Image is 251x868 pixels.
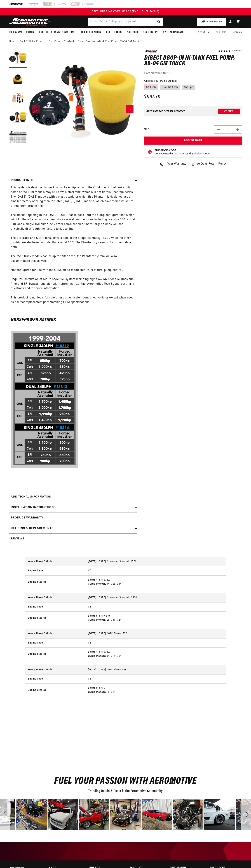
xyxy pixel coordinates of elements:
[85,575,226,589] td: 4.8, 5.3, 6.0 294, 325, 364
[11,185,135,309] p: This system is designed to work in trucks equipped with the OEM plastic fuel tanks only; some of ...
[80,30,101,34] span: Fuel Regulators
[9,40,242,44] nav: breadcrumbs
[9,777,242,785] h2: Fuel Your Passion with Aeromotive
[79,799,109,830] div: image number 12
[37,28,77,37] summary: Fuel Cells, Tanks & Systems
[85,684,226,697] td: 5.3, 6.0 325, 364
[25,674,85,683] th: Engine Type
[25,602,85,611] th: Engine Type
[126,105,133,113] button: Slide right
[146,110,185,113] div: Does This part fit My vehicle?
[163,72,170,75] strong: 18312
[9,523,137,534] summary: Returns & replacements
[48,799,78,830] div: Photo from a Shopper
[9,502,137,513] summary: Installation Instructions
[196,162,227,170] span: 90 Days Return Policy
[160,85,180,90] label: Dual 340 lph
[155,18,163,26] button: search button
[106,30,121,34] span: Fuel Filters
[110,799,141,830] div: image number 13
[229,28,245,37] summary: Rebuilds
[88,615,96,617] strong: Liters:
[144,128,149,131] label: QTY
[88,691,105,694] strong: Cubic Inches:
[25,665,85,675] th: Year / Make / Model
[154,149,176,152] strong: Emissions Code
[144,55,242,67] h1: Direct Drop-In In-Tank Fuel Pump, 99-04 GM Truck
[77,28,104,37] summary: Fuel Regulators
[25,648,85,661] th: Engine Size(s)
[85,629,226,638] td: [DATE]-[DATE] GMC Sierra 1500
[25,638,85,647] th: Engine Type
[85,557,226,566] td: [DATE]-[DATE] Chevrolet Silverado 1500
[147,149,153,155] img: Emissions code
[214,30,226,34] span: Tech Help
[204,799,235,830] div: image number 16
[88,789,163,793] span: Trending Builds & Posts in the Aeromotive Community
[144,85,158,90] label: 340 lph
[160,162,186,166] a: 1 Year Warranty
[110,799,141,830] div: Photo from a Shopper
[9,109,27,127] button: Load image 4 in gallery view
[11,505,56,510] h2: Installation Instructions
[88,687,96,689] strong: Liters:
[127,30,158,34] span: Accessories & Specialty
[16,799,47,830] div: Photo from a Shopper
[88,619,105,621] strong: Cubic Inches:
[154,152,211,156] p: Continue Reading to Understand Emissions Codes
[204,799,235,830] div: Photo from a Shopper
[25,629,85,638] th: Year / Make / Model
[9,534,137,544] summary: Reviews
[85,648,226,661] td: 4.8, 5.3, 6.0 294, 325, 364
[85,674,226,683] td: V8
[39,30,74,34] span: Fuel Cells, Tanks & Systems
[79,799,109,830] div: Photo from a Shopper
[78,40,139,44] li: Direct Drop-In In-Tank Fuel Pump, 99-04 GM Truck
[25,684,85,697] th: Engine Size(s)
[197,18,226,26] button: PUMP FINDER
[88,651,96,653] strong: Liters:
[6,28,37,37] summary: Fuel & Water Pumps
[25,612,85,625] th: Engine Size(s)
[173,799,203,830] div: Photo from a Shopper
[92,10,159,13] span: FREE SHIPPING OVER $109.00 (EXCL. FUEL TANKS)
[25,575,85,589] th: Engine Size(s)
[9,129,27,147] button: Load image 5 in gallery view
[195,28,212,37] a: About Us
[154,149,211,156] button: Emissions CodeContinue Reading to Understand Emissions Codes
[163,30,184,34] span: System Diagrams
[144,137,242,145] button: Add to Cart
[11,318,135,322] h6: Horsepower Ratings
[9,175,137,186] summary: Product Info
[9,513,137,523] summary: Product warranty
[11,526,53,531] h2: Returns & replacements
[198,31,209,34] span: About Us
[85,593,226,602] td: [DATE]-[DATE] Chevrolet Silverado 2500
[165,162,186,166] span: 1 Year Warranty
[144,79,177,83] legend: Choose your Pump Option:
[191,162,227,170] a: 90 Days Return Policy
[144,71,242,76] div: Part Number:
[182,85,195,90] label: 450 lph
[11,537,24,541] h2: Reviews
[48,40,63,44] a: Fuel Pumps
[8,18,53,26] img: Aeromotive
[48,799,78,830] div: image number 11
[9,40,16,44] a: Home
[232,30,242,34] span: Rebuilds
[88,655,105,657] strong: Cubic Inches:
[9,50,27,68] button: Load image 1 in gallery view
[142,799,172,830] div: Photo from a Shopper
[104,28,124,37] summary: Fuel Filters
[160,28,187,37] summary: System Diagrams
[232,50,242,52] a: 2 reviews
[25,557,85,566] th: Year / Make / Model
[20,40,45,44] a: Fuel & Water Pumps
[66,40,78,44] li: In-Tank
[11,178,33,183] h2: Product Info
[11,495,51,499] h2: Additional information
[9,70,27,87] button: Load image 2 in gallery view
[85,612,226,625] td: 5.3, 5.7, 6.0 325, 350, 364
[241,799,251,830] div: Next
[88,583,105,585] strong: Cubic Inches:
